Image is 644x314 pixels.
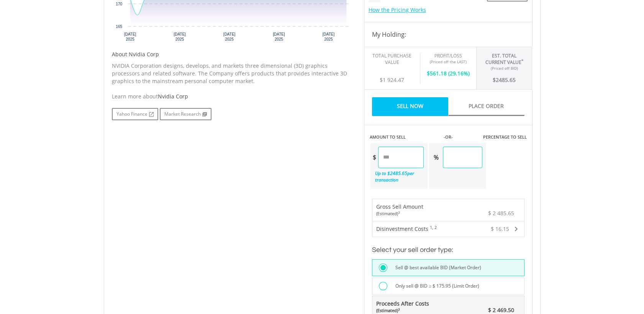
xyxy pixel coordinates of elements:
[482,65,526,71] div: (Priced off BID)
[112,93,352,100] div: Learn more about
[112,62,352,85] p: NVIDIA Corporation designs, develops, and markets three dimensional (3D) graphics processors and ...
[370,52,414,65] div: Total Purchase Value
[273,32,285,41] text: [DATE] 2025
[496,76,516,83] span: 2485.65
[443,134,452,140] label: -OR-
[430,225,437,230] sup: 1, 2
[426,64,470,77] div: $
[376,225,428,232] span: Disinvestment Costs
[322,32,334,41] text: [DATE] 2025
[483,134,526,140] label: PERCENTAGE TO SELL
[370,134,406,140] label: AMOUNT TO SELL
[380,76,404,83] span: $1 924.47
[158,93,188,100] span: Nvidia Corp
[398,307,400,311] sup: 3
[482,71,526,84] div: $
[376,300,429,314] span: Proceeds After Costs
[174,32,186,41] text: [DATE] 2025
[376,203,423,217] div: Gross Sell Amount
[398,210,400,214] sup: 3
[488,209,514,217] span: $ 2 485.65
[116,2,122,6] text: 170
[116,25,122,29] text: 165
[223,32,235,41] text: [DATE] 2025
[448,97,524,116] a: Place Order
[491,225,509,232] span: $ 16.15
[488,306,514,314] span: $ 2 469.50
[482,52,526,65] div: Est. Total Current Value
[376,307,429,314] div: (Estimated)
[426,59,470,64] div: (Priced off the LAST)
[391,282,479,290] label: Only sell @ BID ≥ $ 175.95 (Limit Order)
[112,108,158,120] a: Yahoo Finance
[370,147,378,168] div: $
[372,97,448,116] a: Sell Now
[124,32,136,41] text: [DATE] 2025
[429,147,443,168] div: %
[390,170,407,177] span: 2485.65
[372,245,524,255] h3: Select your sell order type:
[430,70,470,77] span: 561.18 (29.16%)
[160,108,211,120] a: Market Research
[372,30,524,39] h4: My Holding:
[391,263,481,272] label: Sell @ best available BID (Market Order)
[112,51,352,58] h5: About Nvidia Corp
[376,211,423,217] div: (Estimated)
[369,6,426,13] a: How the Pricing Works
[370,168,424,185] div: Up to $ per transaction
[426,52,470,59] div: Profit/Loss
